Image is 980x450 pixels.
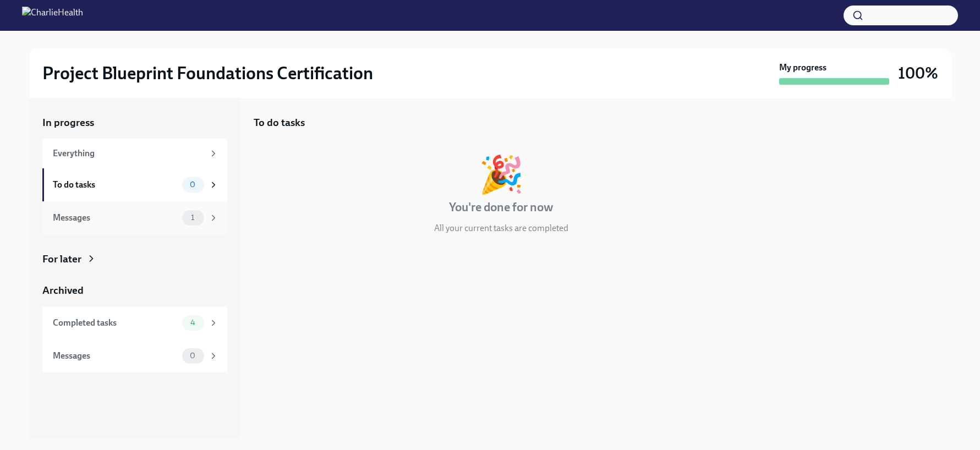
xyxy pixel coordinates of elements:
a: Completed tasks4 [42,306,227,339]
div: 🎉 [479,156,524,193]
div: Messages [53,212,178,224]
p: All your current tasks are completed [434,222,568,234]
div: Messages [53,350,178,362]
div: Completed tasks [53,317,178,329]
h2: Project Blueprint Foundations Certification [42,62,373,84]
a: To do tasks0 [42,168,227,201]
a: Everything [42,139,227,168]
div: Everything [53,147,204,160]
a: Archived [42,283,227,298]
div: For later [42,252,81,266]
span: 1 [184,213,201,222]
span: 0 [183,352,202,360]
span: 0 [183,180,202,189]
img: CharlieHealth [22,7,83,24]
h4: You're done for now [449,199,553,216]
a: Messages1 [42,201,227,234]
div: To do tasks [53,179,178,191]
h3: 100% [898,63,938,83]
a: For later [42,252,227,266]
a: Messages0 [42,339,227,372]
a: In progress [42,116,227,130]
strong: My progress [779,62,826,74]
h5: To do tasks [254,116,305,130]
span: 4 [184,319,202,327]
